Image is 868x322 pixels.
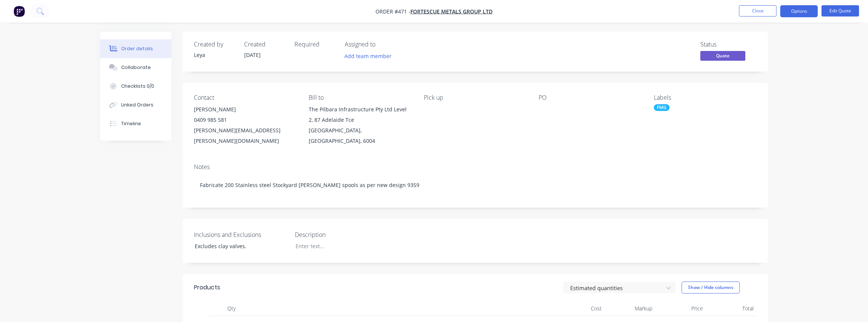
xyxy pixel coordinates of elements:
div: Markup [605,301,655,316]
div: PO [539,94,641,101]
span: Quote [700,51,745,60]
div: Linked Orders [121,102,153,108]
div: [PERSON_NAME]0409 985 581[PERSON_NAME][EMAIL_ADDRESS][PERSON_NAME][DOMAIN_NAME] [194,104,297,146]
button: Order details [100,39,171,58]
div: Bill to [309,94,411,101]
div: Contact [194,94,297,101]
button: Add team member [345,51,396,61]
div: Fabricate 200 Stainless steel Stockyard [PERSON_NAME] spools as per new design 9359 [194,174,757,196]
button: Options [780,5,818,17]
a: FORTESCUE METALS GROUP LTD [410,8,493,15]
label: Description [295,230,389,239]
label: Inclusions and Exclusions [194,230,288,239]
div: Cost [554,301,605,316]
div: 0409 985 581 [194,115,297,125]
div: Checklists 0/0 [121,83,154,90]
div: Total [706,301,757,316]
div: Pick up [424,94,527,101]
div: Products [194,283,220,292]
div: Created by [194,41,235,48]
div: Status [700,41,757,48]
div: Excludes clay valves. [189,241,282,252]
div: Qty [209,301,254,316]
div: Collaborate [121,64,151,71]
div: [PERSON_NAME][EMAIL_ADDRESS][PERSON_NAME][DOMAIN_NAME] [194,125,297,146]
button: Timeline [100,114,171,133]
span: [DATE] [244,51,261,58]
div: Created [244,41,285,48]
div: FMG [654,104,670,111]
div: The Pilbara Infrastructure Pty Ltd Level 2, 87 Adelaide Tce [309,104,411,125]
div: [PERSON_NAME] [194,104,297,115]
div: [GEOGRAPHIC_DATA], [GEOGRAPHIC_DATA], 6004 [309,125,411,146]
div: Order details [121,45,153,52]
div: Timeline [121,120,141,127]
div: The Pilbara Infrastructure Pty Ltd Level 2, 87 Adelaide Tce[GEOGRAPHIC_DATA], [GEOGRAPHIC_DATA], ... [309,104,411,146]
div: Labels [654,94,757,101]
button: Collaborate [100,58,171,77]
div: Assigned to [345,41,420,48]
button: Add team member [341,51,396,61]
button: Edit Quote [821,5,859,16]
img: Factory [14,6,25,17]
button: Close [739,5,776,16]
span: Order #471 - [375,8,410,15]
button: Linked Orders [100,96,171,114]
button: Checklists 0/0 [100,77,171,96]
div: Leya [194,51,235,59]
div: Price [655,301,706,316]
div: Required [294,41,336,48]
button: Show / Hide columns [682,282,740,294]
div: Notes [194,163,757,171]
